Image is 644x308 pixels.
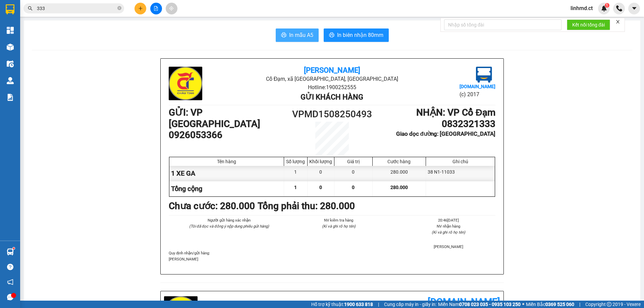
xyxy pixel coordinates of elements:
sup: 1 [13,247,15,249]
input: Nhập số tổng đài [444,19,561,30]
div: 0 [334,166,373,181]
b: Tổng phải thu: 280.000 [258,200,355,211]
sup: 1 [605,3,609,8]
img: solution-icon [7,94,14,101]
span: close [615,19,620,24]
span: Hỗ trợ kỹ thuật: [311,301,373,308]
div: Giá trị [336,159,371,164]
li: Cổ Đạm, xã [GEOGRAPHIC_DATA], [GEOGRAPHIC_DATA] [223,75,441,83]
p: [PERSON_NAME] [169,256,495,262]
span: search [28,6,33,11]
strong: 1900 633 818 [344,302,373,307]
b: [PERSON_NAME] [304,66,360,74]
img: icon-new-feature [601,5,607,11]
span: 1 [294,185,297,190]
b: Giao dọc đường: [GEOGRAPHIC_DATA] [396,130,495,137]
h1: 0926053366 [169,129,291,141]
img: logo.jpg [8,8,42,42]
b: Gửi khách hàng [301,93,363,101]
b: [DOMAIN_NAME] [460,84,495,89]
img: dashboard-icon [7,27,14,34]
b: GỬI : VP [GEOGRAPHIC_DATA] [169,107,260,129]
img: warehouse-icon [7,44,14,51]
div: 1 XE GA [169,166,284,181]
li: NV nhận hàng [402,223,495,229]
li: Hotline: 1900252555 [63,25,280,33]
span: In biên nhận 80mm [337,31,383,39]
button: plus [135,3,146,14]
span: caret-down [631,5,637,11]
div: 1 [284,166,308,181]
button: printerIn mẫu A5 [276,28,319,42]
span: 1 [606,3,608,8]
b: [DOMAIN_NAME] [428,296,500,307]
div: 280.000 [373,166,426,181]
span: message [7,294,13,300]
img: warehouse-icon [7,77,14,84]
h1: 0832321333 [373,118,495,130]
span: 0 [319,185,322,190]
span: aim [169,6,174,11]
img: warehouse-icon [7,60,14,67]
span: In mẫu A5 [289,31,313,39]
strong: 0369 525 060 [545,302,574,307]
span: Miền Nam [438,301,521,308]
i: (Kí và ghi rõ họ tên) [322,224,356,229]
span: copyright [607,302,611,307]
span: ⚪️ [522,303,524,306]
img: phone-icon [616,5,622,11]
li: NV kiểm tra hàng [292,217,385,223]
li: Cổ Đạm, xã [GEOGRAPHIC_DATA], [GEOGRAPHIC_DATA] [63,16,280,25]
div: 38 N1-11033 [426,166,495,181]
span: linhmd.ct [565,4,598,12]
h1: VPMD1508250493 [291,107,373,122]
span: question-circle [7,264,13,270]
b: NHẬN : VP Cổ Đạm [416,107,495,118]
b: Chưa cước : 280.000 [169,200,255,211]
span: | [378,301,379,308]
img: warehouse-icon [7,248,14,255]
span: Cung cấp máy in - giấy in: [384,301,436,308]
b: GỬI : VP [GEOGRAPHIC_DATA] [8,49,100,71]
img: logo-vxr [6,4,14,14]
i: (Kí và ghi rõ họ tên) [432,230,465,235]
div: 0 [308,166,334,181]
li: 20:46[DATE] [402,217,495,223]
div: Số lượng [286,159,306,164]
input: Tìm tên, số ĐT hoặc mã đơn [37,5,116,12]
span: printer [281,32,286,39]
button: file-add [150,3,162,14]
div: Quy định nhận/gửi hàng : [169,250,495,262]
span: 0 [352,185,355,190]
button: Kết nối tổng đài [567,19,610,30]
button: aim [166,3,177,14]
span: plus [138,6,143,11]
li: [PERSON_NAME] [402,244,495,250]
span: | [579,301,580,308]
button: printerIn biên nhận 80mm [324,28,389,42]
div: Ghi chú [428,159,493,164]
div: Cước hàng [374,159,424,164]
span: Miền Bắc [526,301,574,308]
span: printer [329,32,334,39]
li: (c) 2017 [460,90,495,99]
img: logo.jpg [476,67,492,83]
span: close-circle [117,5,121,12]
img: logo.jpg [169,67,202,100]
strong: 0708 023 035 - 0935 103 250 [459,302,521,307]
span: 280.000 [390,185,408,190]
i: (Tôi đã đọc và đồng ý nộp dung phiếu gửi hàng) [189,224,269,229]
span: close-circle [117,6,121,10]
span: Tổng cộng [171,185,202,193]
button: caret-down [628,3,640,14]
span: Kết nối tổng đài [572,21,605,28]
span: file-add [154,6,158,11]
div: Tên hàng [171,159,282,164]
span: notification [7,279,13,285]
li: Người gửi hàng xác nhận [182,217,276,223]
li: Hotline: 1900252555 [223,83,441,91]
div: Khối lượng [309,159,332,164]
